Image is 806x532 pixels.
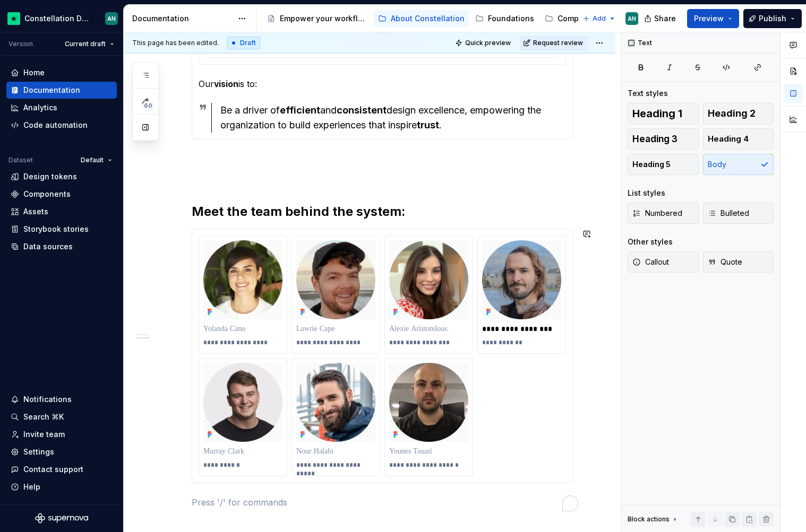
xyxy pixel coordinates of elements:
[628,251,699,273] button: Callout
[6,117,117,134] a: Code automation
[23,85,80,95] div: Documentation
[465,39,511,47] span: Quick preview
[23,206,48,217] div: Assets
[8,40,33,48] div: Version
[23,464,83,475] div: Contact support
[263,10,372,27] a: Empower your workflow. Build incredible experiences.
[708,257,742,267] span: Quote
[743,9,802,28] button: Publish
[759,13,786,24] span: Publish
[6,168,117,185] a: Design tokens
[6,443,117,460] a: Settings
[76,153,117,168] button: Default
[708,134,749,144] span: Heading 4
[632,257,669,267] span: Callout
[639,9,683,28] button: Share
[23,171,77,182] div: Design tokens
[628,88,668,99] div: Text styles
[654,13,676,24] span: Share
[593,14,606,23] span: Add
[6,238,117,255] a: Data sources
[579,11,619,26] button: Add
[35,513,88,524] svg: Supernova Logo
[488,13,534,24] div: Foundations
[220,103,566,133] div: Be a driver of and design excellence, empowering the organization to build experiences that inspi...
[703,203,774,224] button: Bulleted
[214,79,238,89] strong: vision
[471,10,538,27] a: Foundations
[65,40,106,48] span: Current draft
[192,203,573,220] h2: Meet the team behind the system:
[628,188,665,198] div: List styles
[628,14,636,23] div: AN
[23,412,64,422] div: Search ⌘K
[23,429,65,440] div: Invite team
[81,156,104,164] span: Default
[628,237,673,247] div: Other styles
[628,203,699,224] button: Numbered
[703,103,774,124] button: Heading 2
[687,9,739,28] button: Preview
[417,119,439,130] strong: trust
[6,64,117,81] a: Home
[107,14,116,23] div: AN
[6,186,117,203] a: Components
[7,12,20,25] img: d602db7a-5e75-4dfe-a0a4-4b8163c7bad2.png
[23,189,71,199] div: Components
[708,208,749,219] span: Bulleted
[628,512,679,527] div: Block actions
[132,13,233,24] div: Documentation
[391,13,465,24] div: About Constellation
[337,104,387,116] strong: consistent
[6,478,117,495] button: Help
[280,13,367,24] div: Empower your workflow. Build incredible experiences.
[533,39,583,47] span: Request review
[452,36,516,50] button: Quick preview
[23,224,89,234] div: Storybook stories
[6,221,117,238] a: Storybook stories
[23,102,57,113] div: Analytics
[703,251,774,273] button: Quote
[703,128,774,150] button: Heading 4
[132,39,219,47] span: This page has been edited.
[6,82,117,99] a: Documentation
[6,408,117,425] button: Search ⌘K
[23,241,73,252] div: Data sources
[23,67,45,78] div: Home
[60,37,119,51] button: Current draft
[628,128,699,150] button: Heading 3
[24,13,92,24] div: Constellation Design System
[520,36,588,50] button: Request review
[227,37,260,49] div: Draft
[374,10,469,27] a: About Constellation
[23,394,72,405] div: Notifications
[6,461,117,478] button: Contact support
[628,154,699,175] button: Heading 5
[632,134,678,144] span: Heading 3
[280,104,320,116] strong: efficient
[541,10,609,27] a: Components
[23,120,88,130] div: Code automation
[708,108,756,119] span: Heading 2
[632,159,671,170] span: Heading 5
[142,101,154,110] span: 60
[6,391,117,408] button: Notifications
[23,482,40,492] div: Help
[2,7,121,30] button: Constellation Design SystemAN
[6,203,117,220] a: Assets
[8,156,33,164] div: Dataset
[6,426,117,443] a: Invite team
[558,13,605,24] div: Components
[628,515,670,524] div: Block actions
[263,8,577,29] div: Page tree
[199,77,566,90] p: Our is to:
[632,108,682,119] span: Heading 1
[632,208,682,219] span: Numbered
[628,103,699,124] button: Heading 1
[6,99,117,116] a: Analytics
[694,13,724,24] span: Preview
[23,447,54,457] div: Settings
